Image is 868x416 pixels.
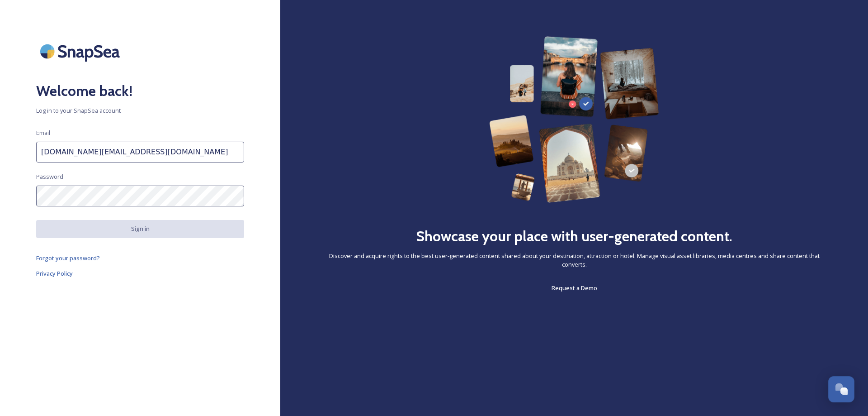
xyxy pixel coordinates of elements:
a: Privacy Policy [36,268,244,279]
img: 63b42ca75bacad526042e722_Group%20154-p-800.png [489,36,659,203]
span: Password [36,172,63,181]
span: Email [36,129,50,137]
span: Request a Demo [552,284,597,292]
span: Log in to your SnapSea account [36,106,244,115]
span: Forgot your password? [36,254,100,262]
img: SnapSea Logo [36,36,127,67]
span: Discover and acquire rights to the best user-generated content shared about your destination, att... [316,252,832,269]
button: Sign in [36,220,244,238]
h2: Welcome back! [36,80,244,102]
a: Request a Demo [552,282,597,293]
button: Open Chat [828,376,854,402]
span: Privacy Policy [36,269,73,277]
a: Forgot your password? [36,253,244,263]
input: john.doe@snapsea.io [36,142,244,163]
h2: Showcase your place with user-generated content. [416,225,732,247]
